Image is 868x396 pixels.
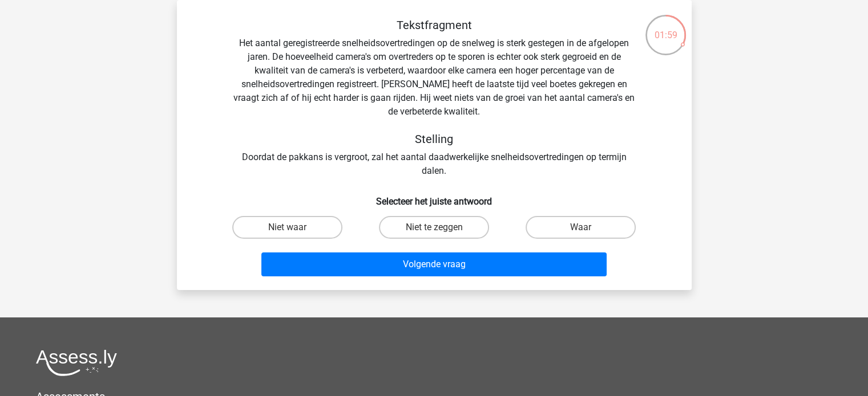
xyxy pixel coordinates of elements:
[36,349,117,376] img: Assessly logo
[526,216,636,239] label: Waar
[232,132,637,146] h5: Stelling
[261,252,607,276] button: Volgende vraag
[195,18,673,178] div: Het aantal geregistreerde snelheidsovertredingen op de snelweg is sterk gestegen in de afgelopen ...
[232,18,637,32] h5: Tekstfragment
[644,14,687,42] div: 01:59
[232,216,342,239] label: Niet waar
[195,187,673,207] h6: Selecteer het juiste antwoord
[379,216,489,239] label: Niet te zeggen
